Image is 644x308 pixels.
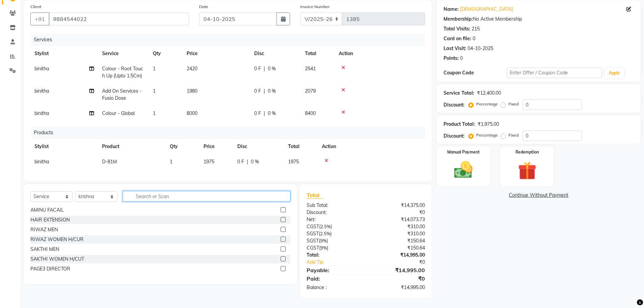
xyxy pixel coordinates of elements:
[102,88,142,101] span: Add On Services - Fusio Dose
[444,45,466,52] div: Last Visit:
[307,192,322,199] span: Total
[30,236,84,243] div: RIWAZ WOMEN H/CUR
[149,46,183,61] th: Qty
[98,139,166,154] th: Product
[366,275,430,283] div: ₹0
[444,16,473,23] div: Membership:
[254,88,261,95] span: 0 F
[187,66,197,72] span: 2420
[307,223,319,230] span: CGST
[34,88,49,94] span: binitha
[284,139,318,154] th: Total
[153,66,156,72] span: 1
[366,244,430,252] div: ₹150.64
[49,13,189,25] input: Search by Name/Mobile/Email/Code
[30,256,84,263] div: SAKTHI WOMEN H/CUT
[307,245,319,251] span: CGST
[102,159,117,165] span: D-81M
[264,65,265,72] span: |
[247,158,248,165] span: |
[30,139,98,154] th: Stylist
[366,237,430,244] div: ₹150.64
[302,209,366,216] div: Discount:
[508,101,519,107] label: Fixed
[444,121,475,128] div: Product Total:
[448,159,478,181] img: _cash.svg
[507,68,602,78] input: Enter Offer / Coupon Code
[302,275,366,283] div: Paid:
[34,159,49,165] span: binitha
[366,223,430,230] div: ₹310.00
[102,110,135,116] span: Colour - Global
[377,259,430,266] div: ₹0
[251,158,259,165] span: 0 %
[472,25,480,32] div: 215
[444,90,474,97] div: Service Total:
[264,88,265,95] span: |
[170,159,172,165] span: 1
[30,207,64,214] div: AMINU FACAIL
[153,88,156,94] span: 1
[30,226,58,233] div: RIWAZ MEN
[268,110,276,117] span: 0 %
[30,13,49,25] button: +91
[444,6,459,13] div: Name:
[30,46,98,61] th: Stylist
[187,110,197,116] span: 8000
[302,244,366,252] div: ( )
[366,202,430,209] div: ₹14,375.00
[199,4,208,10] label: Date
[307,238,319,244] span: SGST
[476,101,498,107] label: Percentage
[366,252,430,259] div: ₹14,995.00
[320,231,330,236] span: 2.5%
[264,110,265,117] span: |
[478,121,499,128] div: ₹1,975.00
[302,202,366,209] div: Sub Total:
[305,110,316,116] span: 8400
[268,88,276,95] span: 0 %
[320,224,331,229] span: 2.5%
[300,4,330,10] label: Invoice Number
[473,35,475,42] div: 0
[305,66,316,72] span: 2541
[366,284,430,291] div: ₹14,995.00
[268,65,276,72] span: 0 %
[254,110,261,117] span: 0 F
[335,46,425,61] th: Action
[34,66,49,72] span: binitha
[123,191,290,202] input: Search or Scan
[288,159,299,165] span: 1975
[438,192,639,199] a: Continue Without Payment
[187,88,197,94] span: 1980
[302,216,366,223] div: Net:
[302,259,376,266] a: Add Tip
[307,231,319,237] span: SGST
[605,68,624,78] button: Apply
[318,139,425,154] th: Action
[302,266,366,274] div: Payable:
[199,139,233,154] th: Price
[444,133,464,140] div: Discount:
[153,110,156,116] span: 1
[444,55,459,62] div: Points:
[30,265,70,273] div: PAGE3 DIRECTOR
[460,55,463,62] div: 0
[233,139,284,154] th: Disc
[366,230,430,237] div: ₹310.00
[34,110,49,116] span: binitha
[31,126,430,139] div: Products
[444,101,464,109] div: Discount:
[204,159,214,165] span: 1975
[366,266,430,274] div: ₹14,995.00
[444,69,507,76] div: Coupon Code
[320,238,327,243] span: 9%
[250,46,301,61] th: Disc
[301,46,335,61] th: Total
[302,223,366,230] div: ( )
[30,216,70,223] div: HAIR EXTENSION
[444,16,634,23] div: No Active Membership
[460,6,513,13] a: [DEMOGRAPHIC_DATA]
[476,132,498,138] label: Percentage
[508,132,519,138] label: Fixed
